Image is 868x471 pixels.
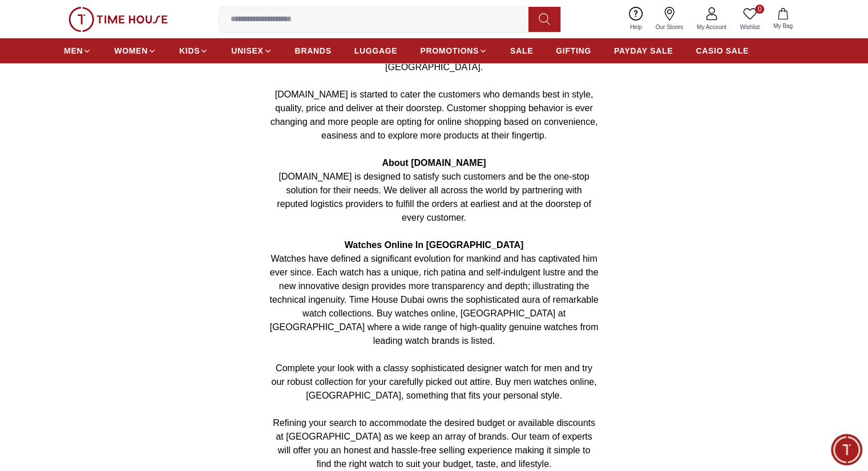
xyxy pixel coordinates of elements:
span: Wishlist [736,23,764,31]
span: My Bag [769,22,797,30]
span: Complete your look with a classy sophisticated designer watch for men and try our robust collecti... [271,363,596,400]
strong: About [DOMAIN_NAME] [382,158,486,168]
span: My Account [692,23,731,31]
span: LUGGAGE [354,45,398,56]
span: SALE [510,45,533,56]
span: CASIO SALE [696,45,749,56]
a: SALE [510,40,533,61]
span: 0 [755,5,764,14]
a: WOMEN [114,40,156,61]
span: GIFTING [556,45,591,56]
a: CASIO SALE [696,40,749,61]
span: PROMOTIONS [420,45,479,56]
a: UNISEX [231,40,272,61]
span: PAYDAY SALE [614,45,673,56]
a: BRANDS [295,40,332,61]
span: Help [625,23,647,31]
a: LUGGAGE [354,40,398,61]
a: PAYDAY SALE [614,40,673,61]
a: 0Wishlist [733,5,766,34]
span: [DOMAIN_NAME] is started to cater the customers who demands best in style, quality, price and del... [271,90,598,140]
span: Refining your search to accommodate the desired budget or available discounts at [GEOGRAPHIC_DATA... [273,418,595,469]
span: BRANDS [295,45,332,56]
span: KIDS [179,45,200,56]
a: MEN [64,40,91,61]
span: WOMEN [114,45,148,56]
a: Our Stores [649,5,690,34]
span: UNISEX [231,45,263,56]
span: Our Stores [651,23,688,31]
a: KIDS [179,40,208,61]
button: My Bag [766,6,800,33]
span: Watches have defined a significant evolution for mankind and has captivated him ever since. Each ... [270,254,599,346]
span: MEN [64,45,83,56]
div: Chat Widget [831,434,862,465]
span: [DOMAIN_NAME] is designed to satisfy such customers and be the one-stop solution for their needs.... [277,172,591,222]
a: Help [623,5,649,34]
strong: Watches Online In [GEOGRAPHIC_DATA] [345,240,524,250]
a: GIFTING [556,40,591,61]
img: ... [68,7,168,32]
a: PROMOTIONS [420,40,487,61]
